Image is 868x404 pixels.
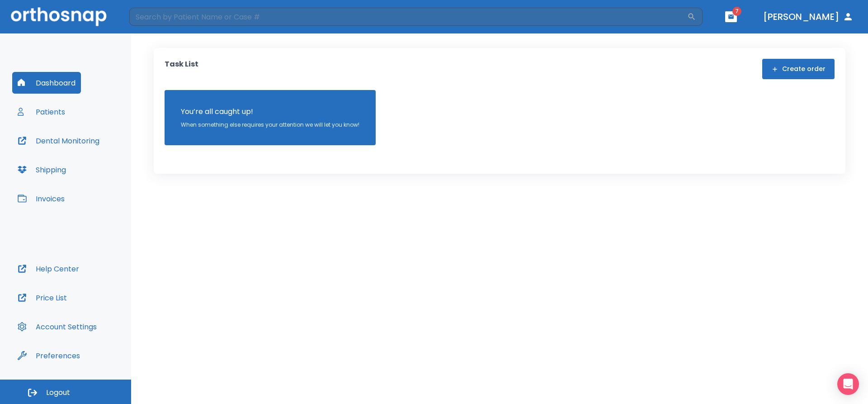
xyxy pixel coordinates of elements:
[12,159,71,181] button: Shipping
[762,59,835,79] button: Create order
[181,121,359,129] p: When something else requires your attention we will let you know!
[12,130,105,152] button: Dental Monitoring
[759,9,857,25] button: [PERSON_NAME]
[12,287,72,309] button: Price List
[837,373,859,395] div: Open Intercom Messenger
[129,8,687,26] input: Search by Patient Name or Case #
[732,7,741,16] span: 7
[165,59,198,79] p: Task List
[12,72,81,94] button: Dashboard
[12,101,71,123] button: Patients
[11,7,107,26] img: Orthosnap
[12,316,102,337] button: Account Settings
[12,188,70,209] button: Invoices
[12,345,85,366] button: Preferences
[12,258,85,280] button: Help Center
[46,388,70,398] span: Logout
[181,106,359,117] p: You’re all caught up!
